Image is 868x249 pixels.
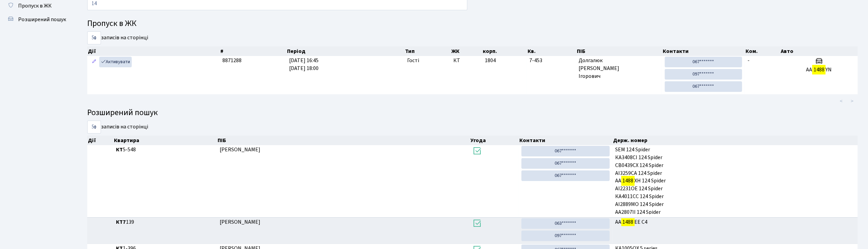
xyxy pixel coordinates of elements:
[87,136,113,145] th: Дії
[621,176,634,185] mark: 1488
[745,46,780,56] th: Ком.
[748,57,750,64] span: -
[3,13,72,26] a: Розширений пошук
[579,57,660,80] span: Долгалюк [PERSON_NAME] Ігорович
[220,146,260,153] span: [PERSON_NAME]
[222,57,242,64] span: 8871288
[812,65,825,74] mark: 1488
[87,19,858,29] h4: Пропуск в ЖК
[783,67,855,73] h5: АА YN
[407,57,419,65] span: Гості
[289,57,319,72] span: [DATE] 16:45 [DATE] 18:00
[220,46,286,56] th: #
[485,57,496,64] span: 1804
[453,57,479,65] span: КТ
[286,46,404,56] th: Період
[116,146,123,153] b: КТ
[613,136,858,145] th: Держ. номер
[519,136,613,145] th: Контакти
[116,218,126,226] b: КТ7
[404,46,451,56] th: Тип
[615,146,855,214] span: SEM 124 Spider КА3408CI 124 Spider СВ0439СХ 124 Spider АІ3259СА 124 Spider AA XH 124 Spider АІ223...
[662,46,745,56] th: Контакти
[576,46,662,56] th: ПІБ
[621,217,634,227] mark: 1488
[615,218,855,226] span: АА ЕЕ C4
[116,218,214,226] span: 139
[99,57,132,67] a: Активувати
[116,146,214,154] span: 5-548
[87,46,220,56] th: Дії
[780,46,858,56] th: Авто
[530,57,573,65] span: 7-453
[18,2,52,10] span: Пропуск в ЖК
[451,46,482,56] th: ЖК
[87,121,148,134] label: записів на сторінці
[90,57,98,67] a: Редагувати
[87,108,858,118] h4: Розширений пошук
[87,121,101,134] select: записів на сторінці
[470,136,519,145] th: Угода
[18,16,66,23] span: Розширений пошук
[113,136,217,145] th: Квартира
[217,136,470,145] th: ПІБ
[220,218,260,226] span: [PERSON_NAME]
[482,46,527,56] th: корп.
[87,31,101,44] select: записів на сторінці
[527,46,576,56] th: Кв.
[87,31,148,44] label: записів на сторінці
